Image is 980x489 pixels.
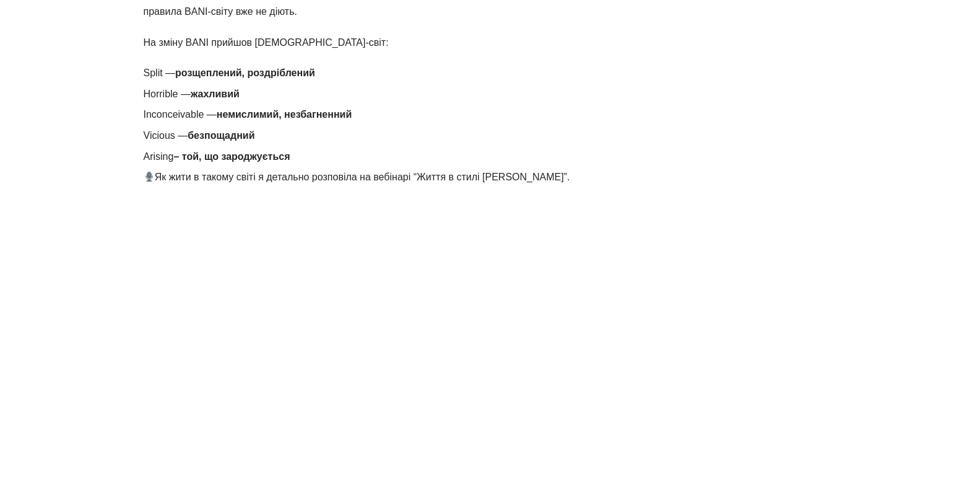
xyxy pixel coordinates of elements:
[191,89,240,99] strong: жахливий
[144,32,692,53] p: На зміну BANI прийшов [DEMOGRAPHIC_DATA]-світ:
[144,63,692,84] li: Split —
[144,104,692,125] li: Inconceivable —
[217,109,352,120] strong: немислимий, незбагненний
[144,125,692,146] li: Vicious —
[173,151,290,162] strong: – той, що зароджується
[144,172,154,182] img: 🎙
[188,130,254,141] strong: безпощадний
[144,146,692,167] li: Arising
[144,167,692,188] p: Як жити в такому світі я детально розповіла на вебінарі “Життя в стилі [PERSON_NAME]”.
[144,84,692,105] li: Horrible —
[175,68,315,78] strong: розщеплений, роздріблений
